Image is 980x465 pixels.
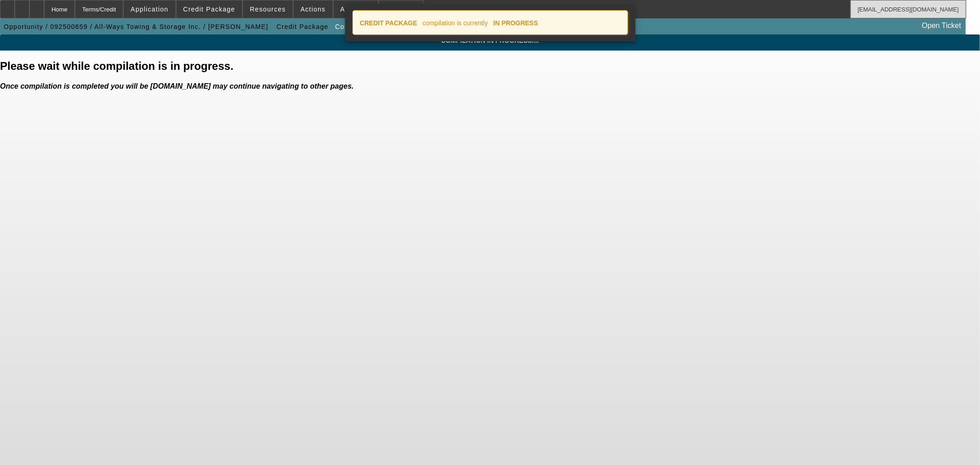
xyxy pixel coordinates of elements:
[124,0,175,18] button: Application
[300,6,326,13] span: Actions
[243,0,293,18] button: Resources
[334,0,379,18] button: Activities
[493,19,538,27] strong: IN PROGRESS
[340,6,372,13] span: Activities
[250,6,286,13] span: Resources
[422,19,487,27] span: compilation is currently
[130,6,168,13] span: Application
[176,0,242,18] button: Credit Package
[333,18,419,35] button: Compilation In Progress
[4,23,268,30] span: Opportunity / 092500659 / All-Ways Towing & Storage Inc. / [PERSON_NAME]
[294,0,333,18] button: Actions
[7,37,973,44] span: Compilation in progress....
[183,6,235,13] span: Credit Package
[918,18,965,34] a: Open Ticket
[274,18,331,35] button: Credit Package
[360,19,417,27] strong: CREDIT PACKAGE
[335,23,417,30] span: Compilation In Progress
[277,23,329,30] span: Credit Package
